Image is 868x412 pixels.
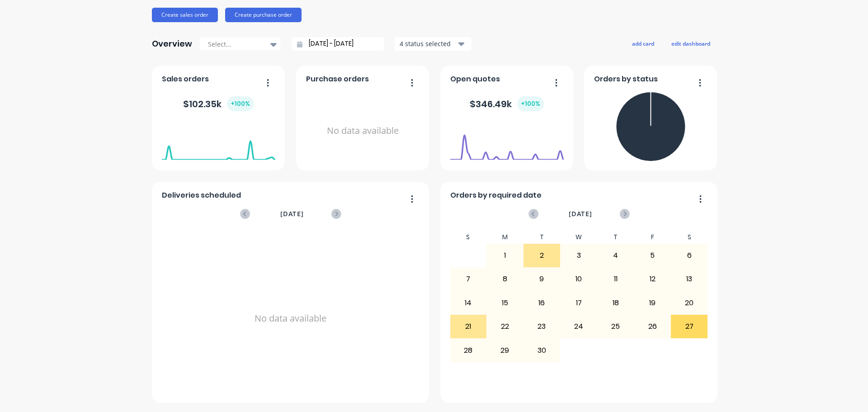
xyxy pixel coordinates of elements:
[634,292,670,314] div: 19
[152,8,218,22] button: Create sales order
[524,231,561,244] div: T
[487,315,523,338] div: 22
[634,315,670,338] div: 26
[152,35,192,53] div: Overview
[634,244,670,267] div: 5
[524,339,560,361] div: 30
[560,231,597,244] div: W
[450,292,486,314] div: 14
[524,315,560,338] div: 23
[225,8,302,22] button: Create purchase order
[671,315,708,338] div: 27
[671,292,708,314] div: 20
[450,190,542,201] span: Orders by required date
[561,268,597,290] div: 10
[517,96,544,111] div: + 100 %
[486,231,524,244] div: M
[487,244,523,267] div: 1
[561,315,597,338] div: 24
[306,74,369,85] span: Purchase orders
[594,74,658,85] span: Orders by status
[524,244,560,267] div: 2
[400,39,457,48] div: 4 status selected
[280,209,304,219] span: [DATE]
[634,231,671,244] div: F
[569,209,592,219] span: [DATE]
[665,38,716,49] button: edit dashboard
[671,231,708,244] div: S
[395,37,472,51] button: 4 status selected
[598,244,634,267] div: 4
[524,268,560,290] div: 9
[450,339,486,361] div: 28
[487,268,523,290] div: 8
[450,268,486,290] div: 7
[487,292,523,314] div: 15
[162,231,420,406] div: No data available
[598,315,634,338] div: 25
[450,74,500,85] span: Open quotes
[450,231,487,244] div: S
[597,231,634,244] div: T
[227,96,254,111] div: + 100 %
[598,268,634,290] div: 11
[671,244,708,267] div: 6
[671,268,708,290] div: 13
[561,244,597,267] div: 3
[634,268,670,290] div: 12
[450,315,486,338] div: 21
[183,96,254,111] div: $ 102.35k
[561,292,597,314] div: 17
[626,38,660,49] button: add card
[487,339,523,361] div: 29
[306,88,420,174] div: No data available
[470,96,544,111] div: $ 346.49k
[598,292,634,314] div: 18
[524,292,560,314] div: 16
[162,74,209,85] span: Sales orders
